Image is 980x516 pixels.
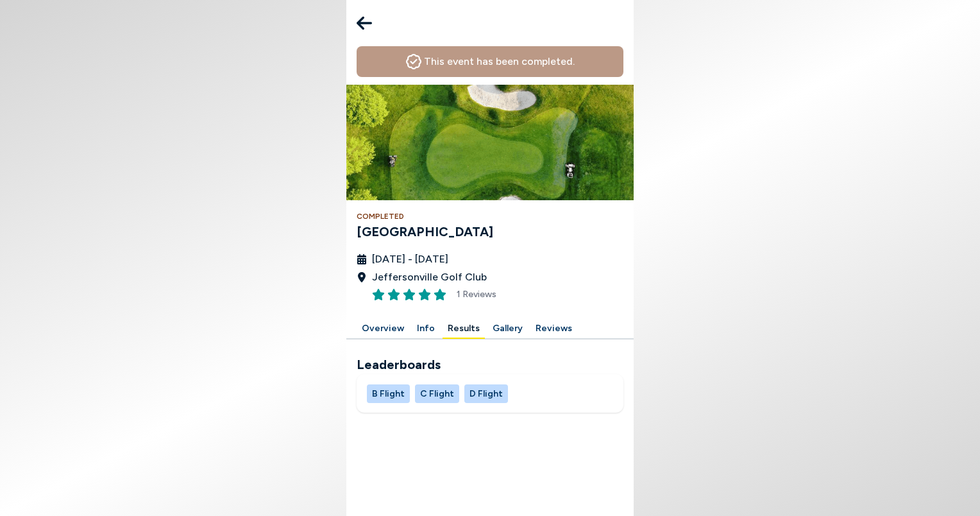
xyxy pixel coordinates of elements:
[372,252,448,267] span: [DATE] - [DATE]
[372,270,487,285] span: Jeffersonville Golf Club
[443,319,485,339] button: Results
[487,319,528,339] button: Gallery
[357,319,409,339] button: Overview
[530,319,577,339] button: Reviews
[346,85,634,200] img: Jeffersonville
[357,384,623,403] div: Manage your account
[387,288,400,301] button: Rate this item 2 stars
[434,288,446,301] button: Rate this item 5 stars
[457,288,496,301] span: 1 Reviews
[415,384,459,403] button: C Flight
[403,288,416,301] button: Rate this item 3 stars
[412,319,440,339] button: Info
[372,288,385,301] button: Rate this item 1 stars
[464,384,508,403] button: D Flight
[424,54,575,69] h4: This event has been completed.
[357,222,623,241] h3: [GEOGRAPHIC_DATA]
[357,355,623,374] h2: Leaderboards
[346,319,634,339] div: Manage your account
[357,211,623,222] h4: Completed
[418,288,431,301] button: Rate this item 4 stars
[367,384,410,403] button: B Flight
